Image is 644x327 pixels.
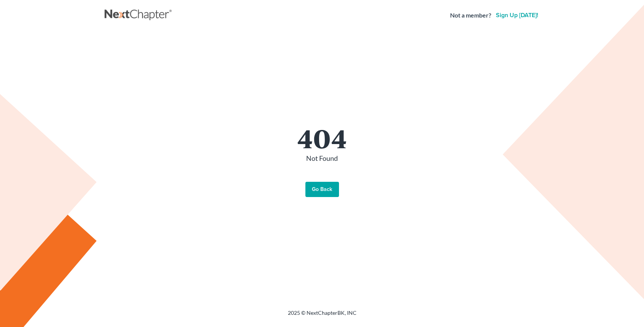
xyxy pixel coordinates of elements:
[112,125,532,151] h1: 404
[105,309,540,323] div: 2025 © NextChapterBK, INC
[305,182,339,197] a: Go Back
[112,154,532,163] p: Not Found
[450,11,491,20] strong: Not a member?
[494,12,540,18] a: Sign up [DATE]!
